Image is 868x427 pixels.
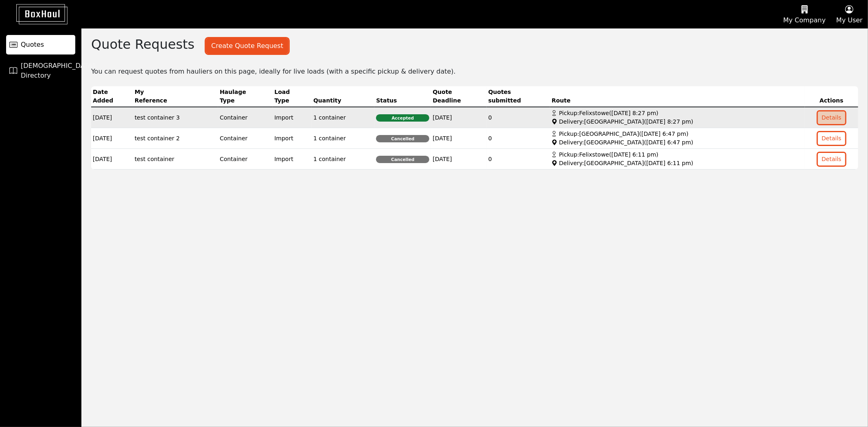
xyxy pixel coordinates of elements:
th: Load Type [273,86,312,107]
td: test container 3 [133,107,218,128]
td: 0 [487,149,550,170]
td: Container [218,149,273,170]
td: 1 container [312,149,374,170]
a: [DEMOGRAPHIC_DATA] Directory [6,61,75,81]
td: Container [218,128,273,149]
td: 1 container [312,107,374,128]
td: 0 [487,107,550,128]
td: [DATE] [431,149,487,170]
button: My Company [778,0,831,28]
th: Actions [805,86,858,107]
th: Haulage Type [218,86,273,107]
button: Details [818,153,845,166]
td: [DATE] [91,128,133,149]
th: Route [550,86,805,107]
td: test container [133,149,218,170]
div: Delivery: [GEOGRAPHIC_DATA] ( [DATE] 6:47 pm ) [552,138,803,147]
img: BoxHaul [4,4,68,24]
div: Pickup: Felixstowe ( [DATE] 8:27 pm ) [552,109,803,118]
button: Details [818,132,845,145]
button: My User [831,0,868,28]
td: [DATE] [91,149,133,170]
td: 0 [487,128,550,149]
button: Create Quote Request [206,38,289,54]
a: Details [818,114,845,120]
td: test container 2 [133,128,218,149]
th: Quantity [312,86,374,107]
span: [DEMOGRAPHIC_DATA] Directory [21,61,95,81]
td: Container [218,107,273,128]
div: Pickup: [GEOGRAPHIC_DATA] ( [DATE] 6:47 pm ) [552,130,803,138]
div: Pickup: Felixstowe ( [DATE] 6:11 pm ) [552,150,803,159]
a: Details [818,135,845,141]
div: Delivery: [GEOGRAPHIC_DATA] ( [DATE] 6:11 pm ) [552,159,803,168]
td: Import [273,128,312,149]
span: Cancelled [376,135,429,142]
button: Details [818,111,845,124]
td: Import [273,107,312,128]
td: Import [273,149,312,170]
th: Date Added [91,86,133,107]
span: Accepted [376,114,429,122]
div: You can request quotes from hauliers on this page, ideally for live loads (with a specific pickup... [81,65,868,76]
td: 1 container [312,128,374,149]
th: Quotes submitted [487,86,550,107]
h2: Quote Requests [91,37,195,52]
td: [DATE] [91,107,133,128]
td: [DATE] [431,128,487,149]
td: [DATE] [431,107,487,128]
a: Quotes [6,35,75,54]
a: Details [818,155,845,162]
div: Delivery: [GEOGRAPHIC_DATA] ( [DATE] 8:27 pm ) [552,118,803,126]
span: Quotes [21,40,44,50]
th: Quote Deadline [431,86,487,107]
th: My Reference [133,86,218,107]
span: Cancelled [376,156,429,163]
th: Status [374,86,431,107]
